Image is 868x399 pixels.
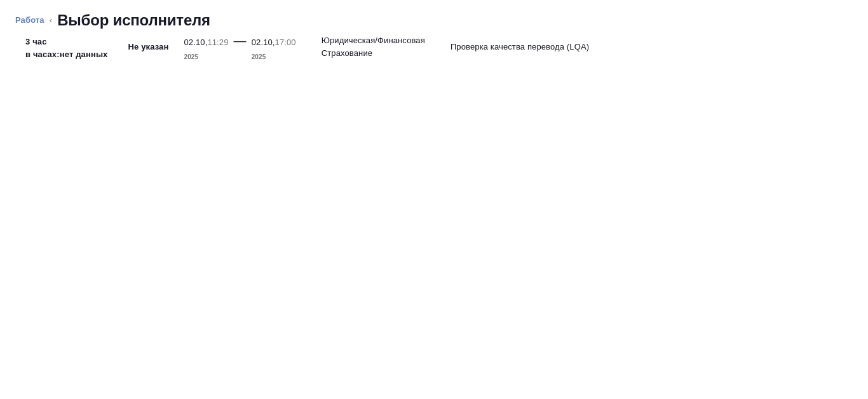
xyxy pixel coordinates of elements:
p: Юридическая/Финансовая [322,34,425,47]
nav: breadcrumb [15,10,853,30]
p: 17:00 [275,37,296,47]
p: 11:29 [207,37,228,47]
a: Работа [15,15,44,25]
p: 02.10, [252,37,275,47]
div: — [234,30,247,64]
h2: Выбор исполнителя [57,10,210,30]
p: 02.10, [184,37,207,47]
p: 3 час [25,36,108,48]
p: Проверка качества перевода (LQA) [451,41,589,53]
li: ‹ [50,14,52,27]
